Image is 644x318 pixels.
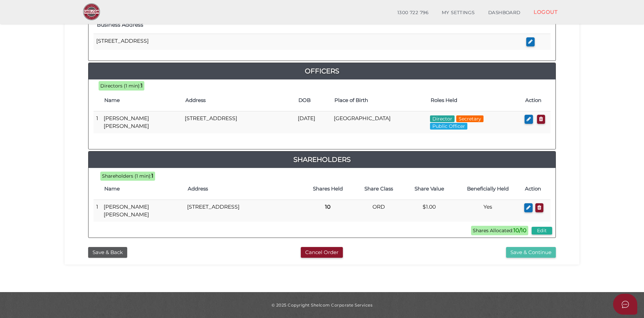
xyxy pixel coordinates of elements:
[458,186,518,192] h4: Beneficially Held
[525,98,547,103] h4: Action
[184,200,302,222] td: [STREET_ADDRESS]
[70,302,574,308] div: © 2025 Copyright Shelcom Corporate Services
[94,111,101,133] td: 1
[185,98,292,103] h4: Address
[506,247,556,258] button: Save & Continue
[298,98,328,103] h4: DOB
[455,200,522,222] td: Yes
[104,186,181,192] h4: Name
[301,247,343,258] button: Cancel Order
[100,83,141,89] span: Directors (1 min):
[104,98,179,103] h4: Name
[404,200,455,222] td: $1.00
[435,6,481,20] a: MY SETTINGS
[141,82,143,89] b: 1
[331,111,428,133] td: [GEOGRAPHIC_DATA]
[94,34,524,50] td: [STREET_ADDRESS]
[430,115,455,122] span: Director
[188,186,299,192] h4: Address
[88,247,127,258] button: Save & Back
[430,123,467,130] span: Public Officer
[151,173,153,179] b: 1
[295,111,331,133] td: [DATE]
[357,186,400,192] h4: Share Class
[527,5,564,19] a: LOGOUT
[182,111,295,133] td: [STREET_ADDRESS]
[101,200,184,222] td: [PERSON_NAME] [PERSON_NAME]
[513,227,527,234] b: 10/10
[391,6,435,20] a: 1300 722 796
[525,186,547,192] h4: Action
[334,98,424,103] h4: Place of Birth
[88,154,556,165] a: Shareholders
[94,16,524,34] th: Business Address
[532,227,552,235] button: Edit
[481,6,527,20] a: DASHBOARD
[88,66,556,76] a: Officers
[456,115,484,122] span: Secretary
[613,294,637,315] button: Open asap
[353,200,404,222] td: ORD
[101,111,182,133] td: [PERSON_NAME] [PERSON_NAME]
[306,186,350,192] h4: Shares Held
[471,226,528,235] span: Shares Allocated:
[407,186,451,192] h4: Share Value
[431,98,518,103] h4: Roles Held
[94,200,101,222] td: 1
[102,173,151,179] span: Shareholders (1 min):
[325,204,330,210] b: 10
